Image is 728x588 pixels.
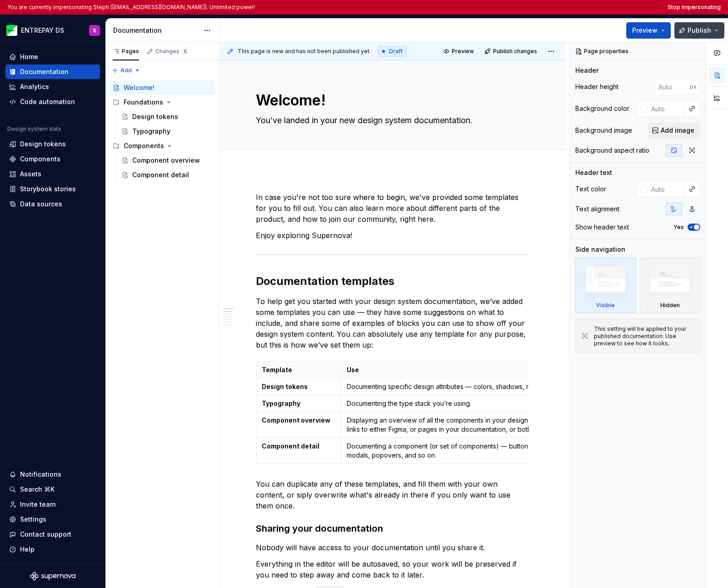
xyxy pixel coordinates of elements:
[256,478,529,511] p: You can duplicate any of these templates, and fill them with your own content, or siply overwrite...
[389,48,403,55] span: Draft
[5,542,100,557] button: Help
[118,153,215,168] a: Component overview
[20,67,69,76] div: Documentation
[256,296,529,350] p: To help get you started with your design system documentation, we’ve added some templates you can...
[626,22,671,39] button: Preview
[690,83,697,90] p: px
[254,113,527,128] textarea: You’ve landed in your new design system documentation.
[30,572,75,581] svg: Supernova Logo
[132,170,189,179] div: Component detail
[594,325,694,347] div: This setting will be applied to your published documentation. Use preview to see how it looks.
[493,48,537,55] span: Publish changes
[5,197,100,211] a: Data sources
[5,182,100,196] a: Storybook stories
[575,204,619,214] div: Text alignment
[575,126,632,135] div: Background image
[181,48,189,55] span: 5
[118,124,215,139] a: Typography
[482,45,541,58] button: Publish changes
[655,79,690,95] input: Auto
[5,137,100,151] a: Design tokens
[256,192,529,224] p: In case you're not too sure where to begin, we've provided some templates for you to fill out. Yo...
[118,168,215,182] a: Component detail
[20,97,75,106] div: Code automation
[5,467,100,482] button: Notifications
[575,245,625,254] div: Side navigation
[688,26,711,35] span: Publish
[452,48,474,55] span: Preview
[109,95,215,110] div: Foundations
[20,485,55,494] div: Search ⌘K
[347,442,577,460] p: Documenting a component (or set of components) — buttons, input fields, modals, popovers, and so on.
[632,26,658,35] span: Preview
[648,181,684,197] input: Auto
[20,82,49,91] div: Analytics
[648,122,700,139] button: Add image
[575,168,612,177] div: Header text
[5,167,100,181] a: Assets
[575,223,629,232] div: Show header text
[6,25,17,36] img: bf57eda1-e70d-405f-8799-6995c3035d87.png
[674,22,724,39] button: Publish
[262,442,319,450] strong: Component detail
[640,258,701,313] div: Hidden
[596,302,615,309] div: Visible
[5,527,100,542] button: Contact support
[262,383,308,390] strong: Design tokens
[347,416,577,434] p: Displaying an overview of all the components in your design system, with links to either Figma, o...
[20,530,71,539] div: Contact support
[5,152,100,166] a: Components
[132,112,178,121] div: Design tokens
[132,156,200,165] div: Component overview
[5,512,100,527] a: Settings
[648,100,684,117] input: Auto
[575,104,629,113] div: Background color
[109,139,215,153] div: Components
[575,184,606,194] div: Text color
[5,482,100,497] button: Search ⌘K
[124,98,163,107] div: Foundations
[93,27,96,34] div: S
[2,20,104,40] button: ENTREPAY DSS
[347,382,577,391] p: Documenting specific design attributes — colors, shadows, radii, and so on.
[5,50,100,64] a: Home
[109,80,215,95] a: Welcome!
[347,365,577,374] p: Use
[20,545,35,554] div: Help
[20,169,41,179] div: Assets
[256,558,529,580] p: Everything in the editor will be autosaved, so your work will be preserved if you need to step aw...
[109,64,143,77] button: Add
[132,127,170,136] div: Typography
[155,48,189,55] div: Changes
[7,125,61,133] div: Design system data
[262,399,300,407] strong: Typography
[20,470,61,479] div: Notifications
[5,80,100,94] a: Analytics
[668,4,721,11] button: Stop impersonating
[20,184,76,194] div: Storybook stories
[262,365,335,374] p: Template
[575,82,618,91] div: Header height
[20,515,46,524] div: Settings
[118,110,215,124] a: Design tokens
[113,48,139,55] div: Pages
[7,4,255,11] p: You are currently impersonating Steph ([EMAIL_ADDRESS][DOMAIN_NAME]). Unlimited power!
[124,141,164,150] div: Components
[661,126,694,135] span: Add image
[20,154,60,164] div: Components
[20,52,38,61] div: Home
[120,67,132,74] span: Add
[20,199,62,209] div: Data sources
[575,66,598,75] div: Header
[254,90,527,111] textarea: Welcome!
[673,224,684,231] label: Yes
[109,80,215,182] div: Page tree
[347,399,577,408] p: Documenting the type stack you’re using.
[21,26,64,35] div: ENTREPAY DS
[256,522,529,535] h3: Sharing your documentation
[20,140,66,149] div: Design tokens
[575,258,636,313] div: Visible
[5,95,100,109] a: Code automation
[660,302,680,309] div: Hidden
